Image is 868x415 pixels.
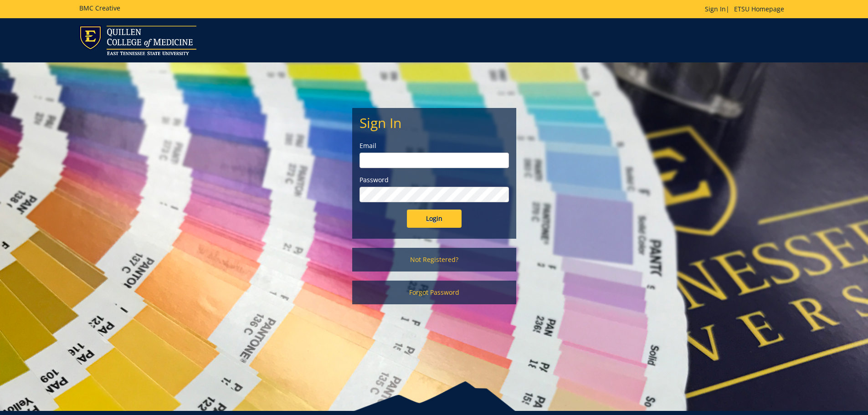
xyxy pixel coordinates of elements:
label: Password [360,175,509,184]
a: Not Registered? [352,248,516,272]
label: Email [360,141,509,150]
p: | [705,5,789,14]
h2: Sign In [360,115,509,130]
a: ETSU Homepage [729,5,789,13]
a: Sign In [705,5,726,13]
h5: BMC Creative [79,5,120,11]
input: Login [407,210,462,228]
img: ETSU logo [79,26,196,55]
a: Forgot Password [352,281,516,304]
